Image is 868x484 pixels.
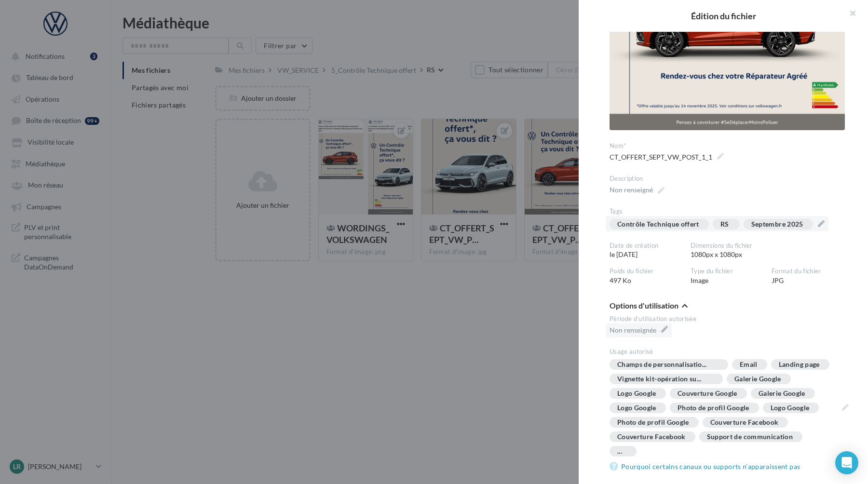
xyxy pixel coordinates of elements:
[707,433,793,441] div: Support de communication
[751,221,803,228] div: Septembre 2025
[772,267,853,285] div: JPG
[610,315,845,323] div: Période d’utilisation autorisée
[835,451,858,474] div: Open Intercom Messenger
[610,323,668,337] span: Non renseignée
[678,390,737,397] div: Couverture Google
[691,242,853,260] div: 1080px x 1080px
[710,419,779,426] div: Couverture Facebook
[691,267,772,285] div: Image
[734,376,781,383] div: Galerie Google
[779,361,820,368] div: Landing page
[617,404,656,412] div: Logo Google
[617,433,686,441] div: Couverture Facebook
[617,419,689,426] div: Photo de profil Google
[610,461,804,472] a: Pourquoi certains canaux ou supports n’apparaissent pas
[610,446,637,457] div: ...
[691,267,764,276] div: Type du fichier
[610,267,691,285] div: 497 Ko
[678,404,749,412] div: Photo de profil Google
[617,361,719,368] span: Champs de personnalisatio...
[610,150,724,164] span: CT_OFFERT_SEPT_VW_POST_1_1
[610,267,683,276] div: Poids du fichier
[617,390,656,397] div: Logo Google
[610,301,688,312] button: Options d'utilisation
[610,302,678,309] span: Options d'utilisation
[772,267,845,276] div: Format du fichier
[594,12,853,20] h2: Édition du fichier
[610,175,845,183] div: Description
[610,207,845,216] div: Tags
[610,242,683,250] div: Date de création
[771,404,810,412] div: Logo Google
[610,348,845,356] div: Usage autorisé
[720,221,729,228] div: RS
[610,183,665,197] span: Non renseigné
[691,242,845,250] div: Dimensions du fichier
[610,242,691,260] div: le [DATE]
[740,361,758,368] div: Email
[617,376,713,382] span: Vignette kit-opération su...
[759,390,805,397] div: Galerie Google
[617,221,699,228] div: Contrôle Technique offert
